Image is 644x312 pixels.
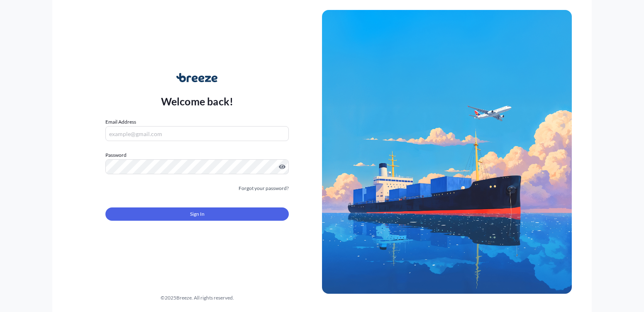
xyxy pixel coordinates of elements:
img: Ship illustration [322,10,572,294]
span: Sign In [190,210,205,218]
label: Password [105,151,289,159]
input: example@gmail.com [105,126,289,141]
label: Email Address [105,118,136,126]
button: Sign In [105,207,289,221]
button: Show password [279,163,285,170]
p: Welcome back! [161,95,234,108]
div: © 2025 Breeze. All rights reserved. [72,294,322,302]
a: Forgot your password? [239,184,289,193]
